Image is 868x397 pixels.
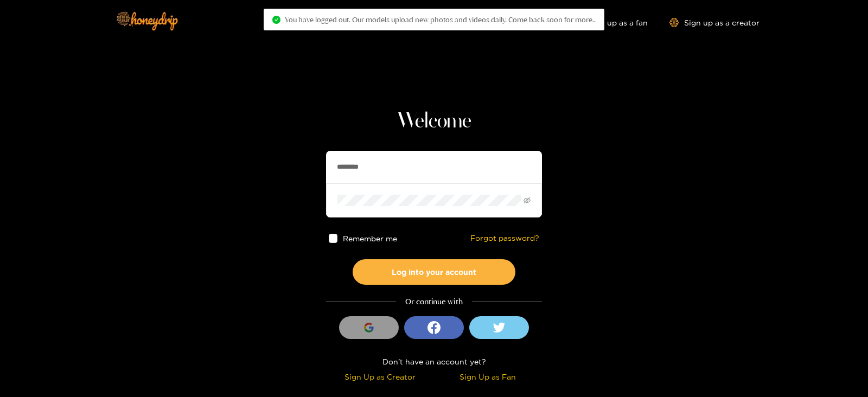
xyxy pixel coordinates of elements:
div: Sign Up as Creator [329,370,431,383]
span: check-circle [272,16,280,24]
a: Sign up as a fan [573,18,648,27]
div: Don't have an account yet? [326,355,542,368]
span: You have logged out. Our models upload new photos and videos daily. Come back soon for more.. [285,15,596,24]
button: Log into your account [353,259,515,285]
h1: Welcome [326,108,542,135]
span: Remember me [343,234,398,242]
div: Or continue with [326,296,542,308]
span: eye-invisible [524,197,531,204]
a: Sign up as a creator [669,18,759,27]
div: Sign Up as Fan [437,370,539,383]
a: Forgot password? [470,234,539,243]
